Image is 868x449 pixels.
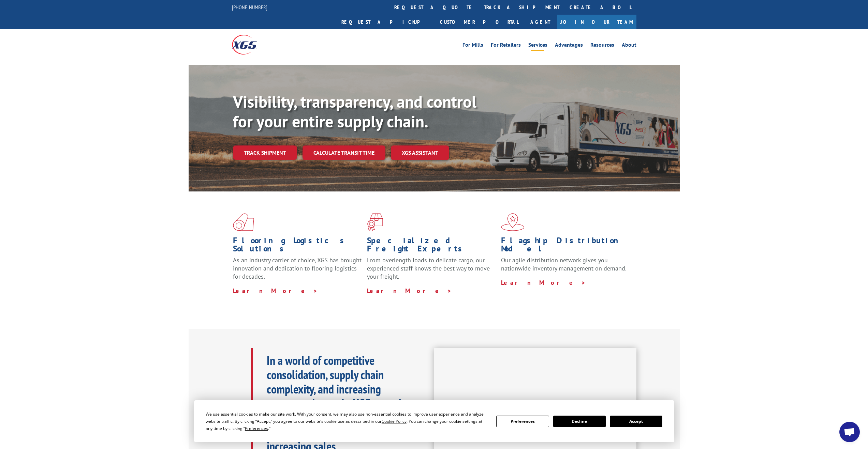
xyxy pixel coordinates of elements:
[194,400,674,442] div: Cookie Consent Prompt
[839,422,860,442] div: Open chat
[233,213,254,231] img: xgs-icon-total-supply-chain-intelligence-red
[233,236,362,256] h1: Flooring Logistics Solutions
[496,416,549,427] button: Preferences
[501,279,586,287] a: Learn More >
[491,42,521,50] a: For Retailers
[610,416,662,427] button: Accept
[557,15,636,29] a: Join Our Team
[233,256,362,280] span: As an industry carrier of choice, XGS has brought innovation and dedication to flooring logistics...
[206,411,488,432] div: We use essential cookies to make our site work. With your consent, we may also use non-essential ...
[524,15,557,29] a: Agent
[391,145,449,160] a: XGS ASSISTANT
[303,145,385,160] a: Calculate transit time
[501,236,630,256] h1: Flagship Distribution Model
[233,145,297,160] a: Track shipment
[462,42,483,50] a: For Mills
[382,418,407,424] span: Cookie Policy
[245,425,268,431] span: Preferences
[367,213,383,231] img: xgs-icon-focused-on-flooring-red
[367,287,452,295] a: Learn More >
[233,287,318,295] a: Learn More >
[233,91,476,132] b: Visibility, transparency, and control for your entire supply chain.
[501,213,525,231] img: xgs-icon-flagship-distribution-model-red
[553,416,606,427] button: Decline
[622,42,636,50] a: About
[367,256,496,287] p: From overlength loads to delicate cargo, our experienced staff knows the best way to move your fr...
[435,15,524,29] a: Customer Portal
[336,15,435,29] a: Request a pickup
[501,256,627,272] span: Our agile distribution network gives you nationwide inventory management on demand.
[555,42,583,50] a: Advantages
[367,236,496,256] h1: Specialized Freight Experts
[590,42,614,50] a: Resources
[528,42,547,50] a: Services
[232,4,267,11] a: [PHONE_NUMBER]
